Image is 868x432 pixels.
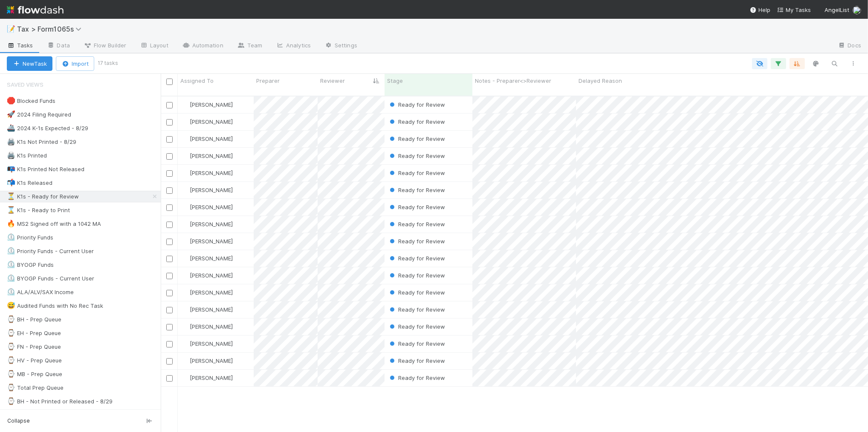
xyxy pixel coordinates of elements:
span: Ready for Review [388,101,445,108]
a: Data [40,39,77,53]
div: Audited Funds with No Rec Task [7,301,103,311]
span: ⌚ [7,397,15,405]
span: 😅 [7,302,15,309]
span: Ready for Review [388,357,445,364]
div: [PERSON_NAME] [181,339,233,348]
img: avatar_711f55b7-5a46-40da-996f-bc93b6b86381.png [182,323,188,330]
span: 🖨️ [7,152,15,159]
span: ⌚ [7,315,15,323]
span: Tax > Form1065s [17,25,86,33]
img: avatar_45ea4894-10ca-450f-982d-dabe3bd75b0b.png [853,6,861,15]
div: Ready for Review [388,152,445,160]
div: Ready for Review [388,237,445,245]
img: avatar_66854b90-094e-431f-b713-6ac88429a2b8.png [182,255,188,262]
input: Toggle Row Selected [166,341,173,347]
div: Ready for Review [388,288,445,297]
div: [PERSON_NAME] [181,356,233,365]
span: [PERSON_NAME] [190,255,233,262]
img: avatar_66854b90-094e-431f-b713-6ac88429a2b8.png [182,152,188,159]
span: Reviewer [320,76,345,85]
input: Toggle Row Selected [166,136,173,143]
img: avatar_66854b90-094e-431f-b713-6ac88429a2b8.png [182,306,188,313]
img: avatar_e41e7ae5-e7d9-4d8d-9f56-31b0d7a2f4fd.png [182,221,188,228]
span: AngelList [825,6,849,13]
span: ⏲️ [7,247,15,254]
span: Saved Views [7,76,43,93]
a: Docs [831,39,868,53]
span: Ready for Review [388,118,445,125]
span: Ready for Review [388,374,445,381]
span: ⌚ [7,329,15,336]
span: Ready for Review [388,340,445,347]
span: [PERSON_NAME] [190,289,233,296]
input: Toggle Row Selected [166,256,173,262]
div: Ready for Review [388,322,445,331]
div: Priority Funds [7,232,53,243]
span: My Tasks [777,6,811,13]
div: Help [750,6,770,14]
span: ⌚ [7,384,15,391]
img: avatar_66854b90-094e-431f-b713-6ac88429a2b8.png [182,272,188,279]
div: Priority Funds - Current User [7,246,94,257]
span: ⌚ [7,343,15,350]
div: 2024 Filing Required [7,109,71,120]
div: Ready for Review [388,169,445,177]
a: Analytics [269,39,318,53]
span: [PERSON_NAME] [190,169,233,176]
div: Ready for Review [388,220,445,228]
span: [PERSON_NAME] [190,323,233,330]
input: Toggle Row Selected [166,170,173,177]
span: [PERSON_NAME] [190,135,233,142]
div: BYOGP Funds - Current User [7,273,94,284]
input: Toggle All Rows Selected [166,79,173,85]
span: Preparer [256,76,280,85]
span: [PERSON_NAME] [190,238,233,245]
span: 🛑 [7,97,15,104]
span: Ready for Review [388,255,445,262]
input: Toggle Row Selected [166,222,173,228]
div: Ready for Review [388,203,445,211]
img: avatar_66854b90-094e-431f-b713-6ac88429a2b8.png [182,340,188,347]
div: [PERSON_NAME] [181,186,233,194]
span: ⏲️ [7,261,15,268]
span: ⏳ [7,193,15,200]
div: Ready for Review [388,339,445,348]
span: [PERSON_NAME] [190,306,233,313]
div: Total Prep Queue [7,382,64,393]
div: Ready for Review [388,305,445,314]
span: 📭 [7,165,15,172]
div: Ready for Review [388,117,445,126]
input: Toggle Row Selected [166,204,173,211]
img: avatar_66854b90-094e-431f-b713-6ac88429a2b8.png [182,357,188,364]
div: EH - Prep Queue [7,328,61,339]
span: [PERSON_NAME] [190,272,233,279]
input: Toggle Row Selected [166,119,173,126]
span: Notes - Preparer<>Reviewer [475,76,551,85]
div: BH - Prep Queue [7,314,61,325]
span: [PERSON_NAME] [190,118,233,125]
input: Toggle Row Selected [166,290,173,296]
div: HV - Prep Queue [7,355,62,366]
span: Delayed Reason [579,76,622,85]
img: avatar_711f55b7-5a46-40da-996f-bc93b6b86381.png [182,204,188,210]
span: Collapse [7,417,30,425]
span: Ready for Review [388,187,445,193]
span: 🚀 [7,111,15,118]
span: [PERSON_NAME] [190,187,233,193]
span: 🔥 [7,220,15,227]
img: avatar_66854b90-094e-431f-b713-6ac88429a2b8.png [182,135,188,142]
img: logo-inverted-e16ddd16eac7371096b0.svg [7,3,64,17]
div: FN - Prep Queue [7,342,61,352]
span: 📝 [7,25,15,32]
a: Settings [318,39,364,53]
div: [PERSON_NAME] [181,374,233,382]
a: Layout [133,39,175,53]
input: Toggle Row Selected [166,273,173,279]
input: Toggle Row Selected [166,324,173,330]
input: Toggle Row Selected [166,375,173,382]
div: Ready for Review [388,271,445,280]
div: [PERSON_NAME] [181,322,233,331]
img: avatar_66854b90-094e-431f-b713-6ac88429a2b8.png [182,238,188,245]
div: [PERSON_NAME] [181,271,233,280]
img: avatar_711f55b7-5a46-40da-996f-bc93b6b86381.png [182,187,188,193]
